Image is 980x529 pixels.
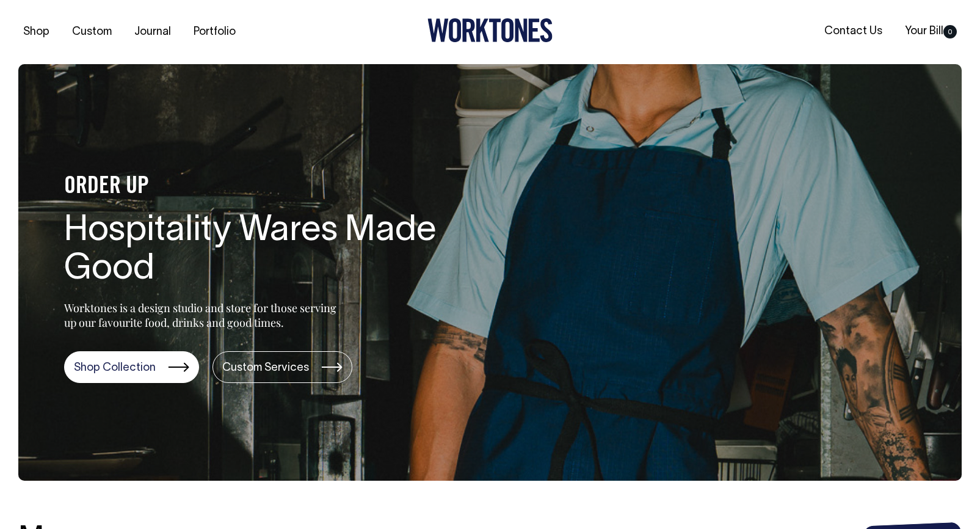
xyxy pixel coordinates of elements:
a: Shop Collection [64,351,199,383]
h1: Hospitality Wares Made Good [64,212,455,290]
a: Your Bill0 [900,21,962,42]
a: Portfolio [189,22,241,42]
span: 0 [943,25,957,38]
a: Custom [67,22,117,42]
h4: ORDER UP [64,174,455,200]
a: Shop [18,22,54,42]
a: Custom Services [212,351,352,383]
a: Journal [129,22,176,42]
p: Worktones is a design studio and store for those serving up our favourite food, drinks and good t... [64,301,342,330]
a: Contact Us [819,21,887,42]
